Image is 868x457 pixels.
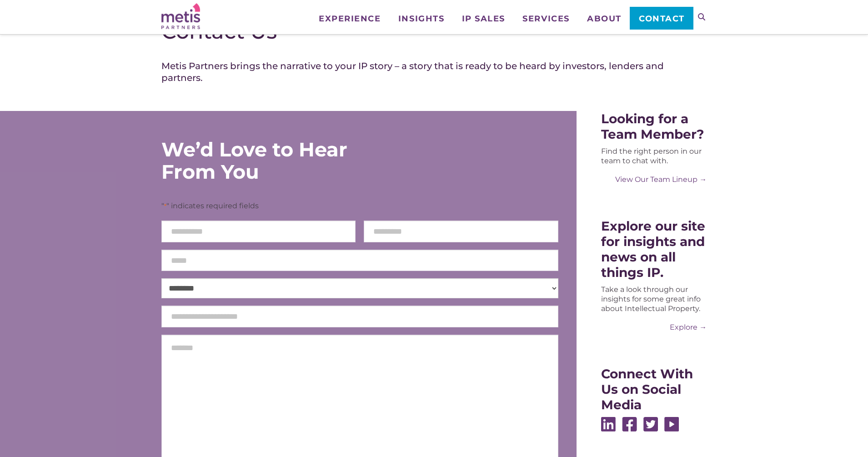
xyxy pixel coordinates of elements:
span: Contact [639,15,685,23]
div: Connect With Us on Social Media [601,366,707,412]
span: About [587,15,622,23]
a: Contact [630,7,693,30]
img: Twitter [643,417,658,432]
h4: Metis Partners brings the narrative to your IP story – a story that is ready to be heard by inves... [161,60,707,84]
img: Facebook [622,417,637,432]
div: We’d Love to Hear From You [161,138,402,183]
div: Explore our site for insights and news on all things IP. [601,218,707,280]
div: Looking for a Team Member? [601,111,707,142]
p: " " indicates required fields [161,201,558,211]
span: Services [522,15,569,23]
img: Youtube [664,417,679,432]
a: Explore → [601,322,707,332]
img: Linkedin [601,417,616,432]
span: Insights [398,15,444,23]
span: IP Sales [462,15,505,23]
a: View Our Team Lineup → [601,175,707,184]
div: Find the right person in our team to chat with. [601,146,707,166]
img: Metis Partners [161,3,200,29]
span: Experience [319,15,381,23]
div: Take a look through our insights for some great info about Intellectual Property. [601,285,707,313]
